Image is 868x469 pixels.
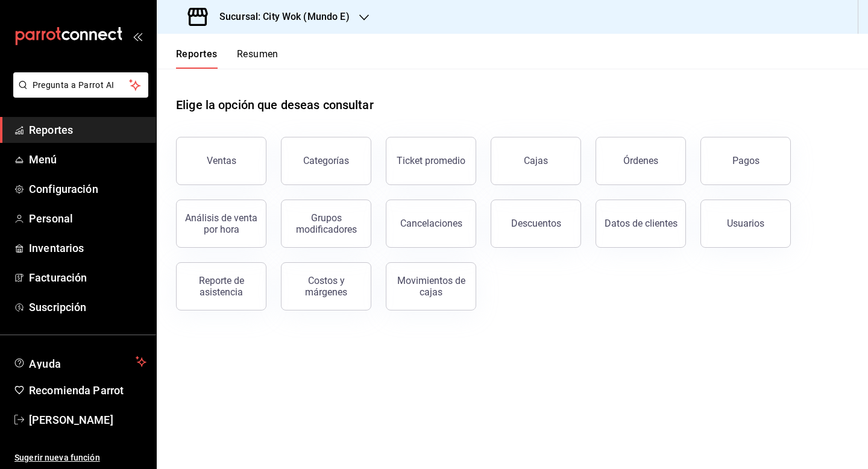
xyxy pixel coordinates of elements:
[605,218,678,229] div: Datos de clientes
[33,79,130,92] span: Pregunta a Parrot AI
[29,181,146,197] span: Configuración
[400,218,462,229] div: Cancelaciones
[700,200,791,248] button: Usuarios
[394,275,468,298] div: Movimientos de cajas
[511,218,561,229] div: Descuentos
[596,137,686,185] button: Órdenes
[29,299,146,315] span: Suscripción
[176,262,266,310] button: Reporte de asistencia
[184,212,259,235] div: Análisis de venta por hora
[732,155,759,166] div: Pagos
[281,200,371,248] button: Grupos modificadores
[29,269,146,286] span: Facturación
[29,151,146,168] span: Menú
[491,200,581,248] button: Descuentos
[176,96,374,114] h1: Elige la opción que deseas consultar
[176,137,266,185] button: Ventas
[237,48,278,69] button: Resumen
[14,452,146,464] span: Sugerir nueva función
[281,137,371,185] button: Categorías
[176,48,278,69] div: navigation tabs
[700,137,791,185] button: Pagos
[29,210,146,227] span: Personal
[13,72,148,98] button: Pregunta a Parrot AI
[207,155,236,166] div: Ventas
[289,275,363,298] div: Costos y márgenes
[524,155,548,166] div: Cajas
[29,122,146,138] span: Reportes
[386,200,476,248] button: Cancelaciones
[29,382,146,398] span: Recomienda Parrot
[176,48,218,69] button: Reportes
[491,137,581,185] button: Cajas
[210,10,350,24] h3: Sucursal: City Wok (Mundo E)
[133,31,142,41] button: open_drawer_menu
[184,275,259,298] div: Reporte de asistencia
[29,412,146,428] span: [PERSON_NAME]
[8,87,148,100] a: Pregunta a Parrot AI
[281,262,371,310] button: Costos y márgenes
[727,218,764,229] div: Usuarios
[623,155,658,166] div: Órdenes
[29,240,146,256] span: Inventarios
[397,155,465,166] div: Ticket promedio
[176,200,266,248] button: Análisis de venta por hora
[386,137,476,185] button: Ticket promedio
[596,200,686,248] button: Datos de clientes
[29,354,131,369] span: Ayuda
[289,212,363,235] div: Grupos modificadores
[303,155,349,166] div: Categorías
[386,262,476,310] button: Movimientos de cajas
